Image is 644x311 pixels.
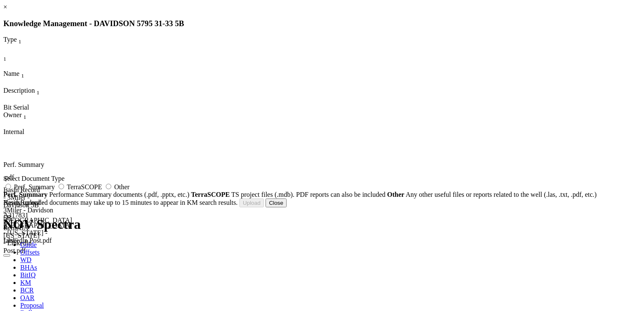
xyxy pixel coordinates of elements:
span: Proposal [20,302,44,309]
span: OAR [20,294,35,301]
strong: Perf. Summary [3,191,48,198]
div: Column Menu [3,79,43,87]
strong: TerraSCOPE [191,191,230,198]
input: TerraSCOPE [59,184,64,189]
sub: 1 [19,39,21,45]
div: Type Sort None [3,36,46,45]
span: Perf. Summary [3,161,44,168]
span: Sort None [37,87,40,94]
div: A317831 [3,212,46,219]
span: KM [20,279,31,286]
span: Internal Only [3,128,24,135]
span: Select Document Type [3,175,64,182]
span: TerraSCOPE [67,183,102,190]
span: Other [114,183,129,190]
span: Guide [20,241,37,248]
span: Sort None [24,111,27,118]
sub: 1 [3,56,6,62]
div: Column Menu [3,121,50,128]
sub: 1 [21,72,24,79]
div: Sort None [3,53,24,62]
div: .pdf [3,174,24,181]
span: Offsets [20,249,40,256]
span: Any other useful files or reports related to the well (.las, .txt, .pdf, etc.) [406,191,597,198]
span: BCR [20,287,34,294]
div: Owner Sort None [3,111,50,121]
span: Sort None [21,70,24,77]
div: Sort None [3,53,24,70]
div: Column Menu [3,62,24,70]
span: Newly uploaded documents may take up to 15 minutes to appear in KM search results. [3,199,238,206]
div: Column Menu [3,46,46,53]
span: WD [20,256,32,263]
div: Description Sort None [3,87,54,96]
span: Knowledge Management - [3,19,92,28]
h1: NOV Spectra [3,217,641,232]
button: Upload [239,198,264,207]
div: Sort None [3,70,43,87]
div: false [3,237,33,244]
a: × [3,3,7,11]
div: Column Menu [3,96,54,104]
span: Sort None [19,36,21,43]
span: Performance Summary documents (.pdf, .pptx, etc.) [49,191,189,198]
span: BHAs [20,264,37,271]
strong: Other [387,191,405,198]
sub: 1 [37,89,40,96]
span: BitIQ [20,271,35,279]
span: DAVIDSON 5795 31-33 5B [94,19,184,28]
span: TS project files (.mdb). PDF reports can also be included [231,191,386,198]
div: Sort None [3,87,54,104]
button: Close [266,198,287,207]
span: Description [3,87,35,94]
input: Perf. Summary [5,184,11,189]
input: Other [106,184,111,189]
div: Sort None [3,36,46,53]
div: Name Sort None [3,70,43,79]
span: Name [3,70,19,77]
span: Perf. Summary [14,183,55,190]
sub: 1 [24,114,27,120]
span: Type [3,36,17,43]
span: Owner [3,111,22,118]
span: Bit Serial [3,104,29,111]
span: Sort None [3,53,6,60]
div: Sort None [3,111,50,128]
